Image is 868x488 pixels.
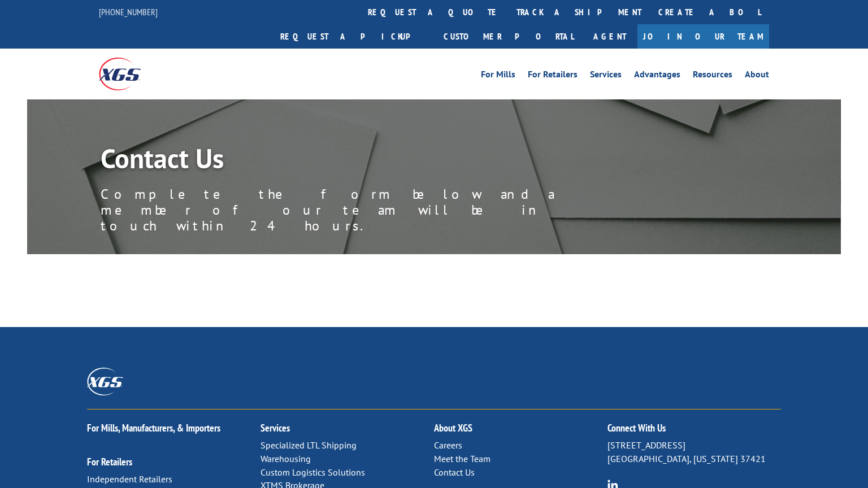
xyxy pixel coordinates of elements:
a: Join Our Team [637,24,769,49]
a: Contact Us [434,467,475,478]
a: Agent [582,24,637,49]
p: [STREET_ADDRESS] [GEOGRAPHIC_DATA], [US_STATE] 37421 [607,439,781,466]
a: Warehousing [261,453,311,464]
a: For Mills, Manufacturers, & Importers [87,421,220,434]
a: Custom Logistics Solutions [261,467,365,478]
a: Meet the Team [434,453,491,464]
img: XGS_Logos_ALL_2024_All_White [87,368,123,395]
a: About [745,70,769,82]
h1: Contact Us [101,145,609,177]
a: Independent Retailers [87,473,172,485]
a: Services [261,421,290,434]
a: For Retailers [87,455,132,468]
a: Request a pickup [272,24,435,49]
a: Resources [693,70,732,82]
a: About XGS [434,421,472,434]
h2: Connect With Us [607,423,781,439]
a: Customer Portal [435,24,582,49]
a: Specialized LTL Shipping [261,439,357,451]
a: Advantages [634,70,680,82]
a: For Retailers [528,70,578,82]
a: Careers [434,439,462,451]
a: For Mills [481,70,515,82]
a: Services [590,70,622,82]
p: Complete the form below and a member of our team will be in touch within 24 hours. [101,186,609,234]
a: [PHONE_NUMBER] [99,6,158,18]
